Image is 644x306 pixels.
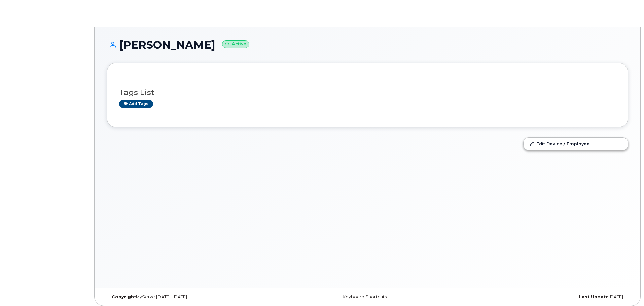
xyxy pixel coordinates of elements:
[222,40,249,48] small: Active
[524,138,628,150] a: Edit Device / Employee
[119,100,153,108] a: Add tags
[579,294,609,299] strong: Last Update
[343,294,387,299] a: Keyboard Shortcuts
[119,88,616,97] h3: Tags List
[107,39,628,51] h1: [PERSON_NAME]
[107,294,281,300] div: MyServe [DATE]–[DATE]
[454,294,628,300] div: [DATE]
[112,294,136,299] strong: Copyright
